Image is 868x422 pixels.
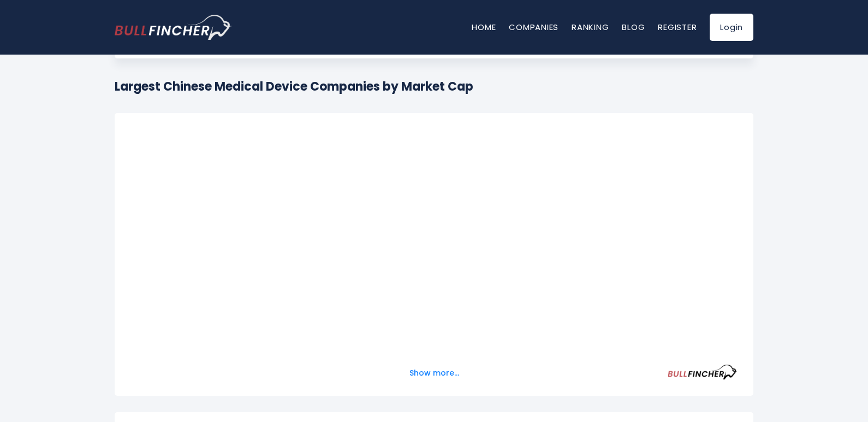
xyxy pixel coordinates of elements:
a: Blog [622,21,645,33]
a: Companies [509,21,558,33]
a: Login [710,14,753,41]
a: Ranking [572,21,609,33]
button: Show more... [403,364,466,382]
a: Home [472,21,496,33]
a: Go to homepage [115,15,232,40]
h1: Largest Chinese Medical Device Companies by Market Cap [115,78,473,96]
img: bullfincher logo [115,15,232,40]
a: Register [658,21,697,33]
